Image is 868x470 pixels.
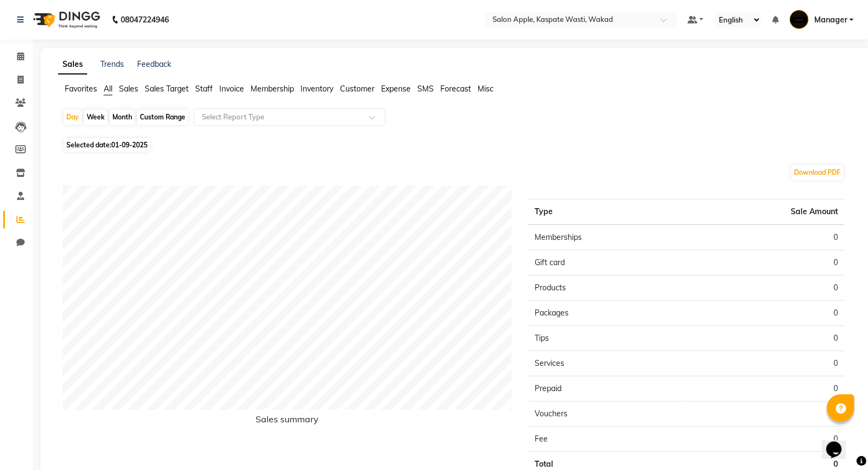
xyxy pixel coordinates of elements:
[687,301,844,326] td: 0
[63,414,512,429] h6: Sales summary
[64,138,150,152] span: Selected date:
[528,225,686,250] td: Memberships
[791,165,843,180] button: Download PDF
[340,84,375,94] span: Customer
[137,110,188,125] div: Custom Range
[119,84,138,94] span: Sales
[100,59,124,69] a: Trends
[300,84,333,94] span: Inventory
[528,427,686,452] td: Fee
[528,199,686,225] th: Type
[687,326,844,351] td: 0
[814,14,847,26] span: Manager
[687,225,844,250] td: 0
[687,427,844,452] td: 0
[528,276,686,301] td: Products
[195,84,213,94] span: Staff
[110,110,135,125] div: Month
[478,84,493,94] span: Misc
[84,110,107,125] div: Week
[528,402,686,427] td: Vouchers
[528,250,686,276] td: Gift card
[58,55,87,74] a: Sales
[687,376,844,402] td: 0
[137,59,171,69] a: Feedback
[790,10,809,29] img: Manager
[417,84,434,94] span: SMS
[121,4,169,35] b: 08047224946
[111,141,147,149] span: 01-09-2025
[528,301,686,326] td: Packages
[104,84,112,94] span: All
[28,4,103,35] img: logo
[251,84,294,94] span: Membership
[64,110,82,125] div: Day
[145,84,189,94] span: Sales Target
[687,250,844,276] td: 0
[687,351,844,376] td: 0
[528,326,686,351] td: Tips
[65,84,97,94] span: Favorites
[528,376,686,402] td: Prepaid
[687,402,844,427] td: 0
[440,84,471,94] span: Forecast
[687,199,844,225] th: Sale Amount
[528,351,686,376] td: Services
[687,276,844,301] td: 0
[822,426,857,459] iframe: chat widget
[381,84,411,94] span: Expense
[219,84,244,94] span: Invoice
